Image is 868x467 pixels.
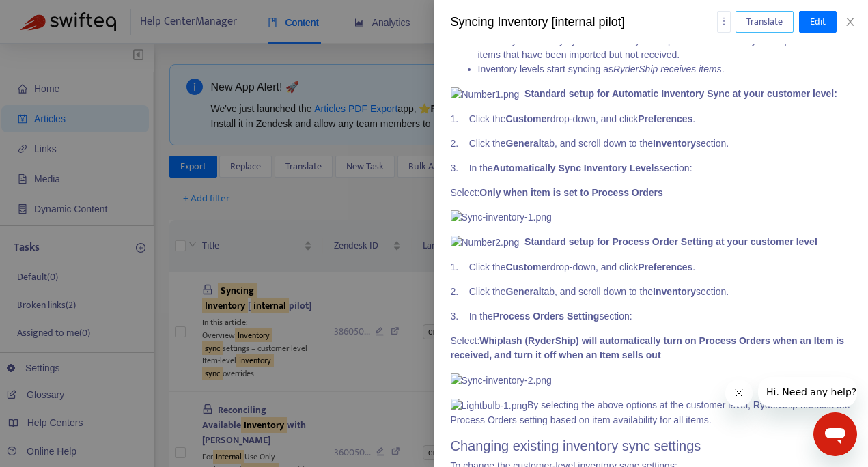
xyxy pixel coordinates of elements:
[451,186,852,200] p: Select:
[638,261,692,272] strong: Preferences
[736,11,794,33] button: Translate
[505,286,541,297] strong: General
[451,438,852,454] h2: Changing existing inventory sync settings
[725,380,753,407] iframe: Close message
[451,309,852,324] p: 3. In the section:
[478,33,852,62] li: Inventory levels only sync for items RyderShip has received — RyderShip won't zero out items that...
[841,16,860,29] button: Close
[451,399,528,413] img: Lightbulb-1.png
[505,138,541,149] strong: General
[638,113,692,124] strong: Preferences
[505,261,550,272] strong: Customer
[451,13,717,31] div: Syncing Inventory [internal pilot]
[719,16,729,26] span: more
[478,62,852,76] li: Inventory levels start syncing as .
[451,161,852,175] p: 3. In the section:
[451,112,852,126] p: 1. Click the drop-down, and click .
[813,412,857,456] iframe: Button to launch messaging window
[845,16,856,27] span: close
[799,11,837,33] button: Edit
[451,398,852,427] p: By selecting the above options at the customer level, RyderShip handles the Process Orders settin...
[653,138,696,149] strong: Inventory
[524,236,817,247] strong: Standard setup for Process Order Setting at your customer level
[451,87,520,102] img: Number1.png
[451,210,552,225] img: Sync-inventory-1.png
[451,137,852,151] p: 2. Click the tab, and scroll down to the section.
[524,88,837,99] strong: Standard setup for Automatic Inventory Sync at your customer level:
[493,162,660,173] strong: Automatically Sync Inventory Levels
[758,377,857,407] iframe: Message from company
[653,286,696,297] strong: Inventory
[451,285,852,299] p: 2. Click the tab, and scroll down to the section.
[810,14,826,29] span: Edit
[746,14,783,29] span: Translate
[451,334,852,363] p: Select:
[451,236,520,250] img: Number2.png
[505,113,550,124] strong: Customer
[451,335,844,360] strong: Whiplash (RyderShip) will automatically turn on Process Orders when an Item is received, and turn...
[451,373,552,388] img: Sync-inventory-2.png
[717,11,731,33] button: more
[451,260,852,274] p: 1. Click the drop-down, and click .
[493,311,600,322] strong: Process Orders Setting
[479,187,662,198] strong: Only when item is set to Process Orders
[613,63,722,74] em: RyderShip receives items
